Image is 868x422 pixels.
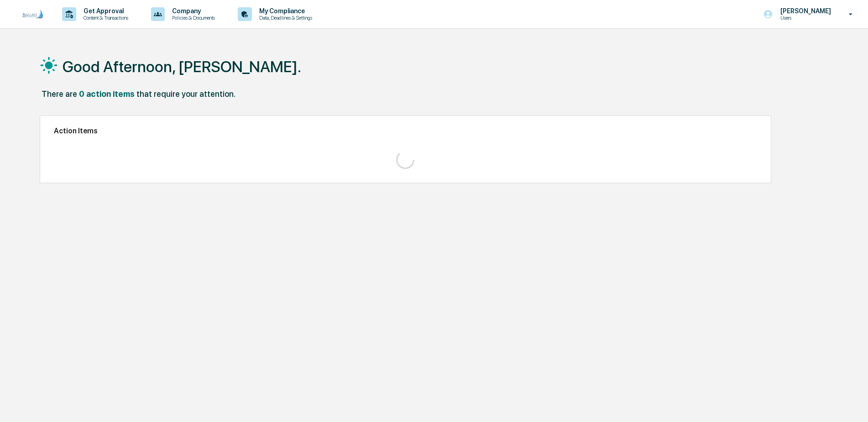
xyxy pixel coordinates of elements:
[76,15,133,21] p: Content & Transactions
[165,7,220,15] p: Company
[252,7,317,15] p: My Compliance
[54,127,757,135] h2: Action Items
[136,89,235,99] div: that require your attention.
[42,89,77,99] div: There are
[252,15,317,21] p: Data, Deadlines & Settings
[63,58,301,76] h1: Good Afternoon, [PERSON_NAME].
[76,7,133,15] p: Get Approval
[22,10,44,18] img: logo
[773,7,836,15] p: [PERSON_NAME]
[773,15,836,21] p: Users
[79,89,135,99] div: 0 action items
[165,15,220,21] p: Policies & Documents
